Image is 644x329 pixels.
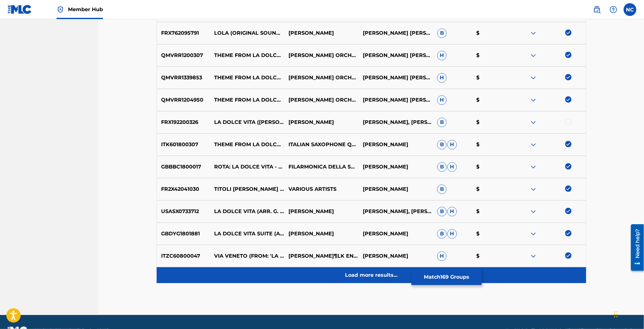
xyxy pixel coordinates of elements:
[565,163,572,169] img: deselect
[472,208,512,215] p: $
[8,5,32,14] img: MLC Logo
[284,96,359,104] p: [PERSON_NAME] ORCHESTRA
[157,230,210,238] p: GBDYG1801881
[157,185,210,193] p: FR2X42041030
[437,73,447,82] span: H
[472,252,512,260] p: $
[472,141,512,148] p: $
[607,3,620,16] div: Help
[210,141,284,148] p: THEME FROM LA DOLCE VITA (ARR. FOR SAXOPHONE QUARTET)
[411,269,482,285] button: Match169 Groups
[359,163,433,171] p: [PERSON_NAME]
[210,74,284,82] p: THEME FROM LA DOLCE VITA
[359,230,433,238] p: [PERSON_NAME]
[530,185,537,193] img: expand
[530,52,537,59] img: expand
[591,3,603,16] a: Public Search
[472,52,512,59] p: $
[210,118,284,126] p: LA DOLCE VITA ([PERSON_NAME]) : VIA [GEOGRAPHIC_DATA] E I NOBILI
[437,229,447,239] span: B
[210,208,284,215] p: LA DOLCE VITA (ARR. G. INDULTI): LA DOLCE VITA (ARR. FOR SAXOPHONE AND ORCHESTRA)
[565,185,572,192] img: deselect
[612,298,644,329] iframe: Chat Widget
[437,95,447,105] span: H
[284,163,359,171] p: FILARMONICA DELLA SCALA & [PERSON_NAME]
[359,208,433,215] p: [PERSON_NAME], [PERSON_NAME]
[284,29,359,37] p: [PERSON_NAME]
[626,222,644,273] iframe: Resource Center
[437,118,447,127] span: B
[437,251,447,261] span: H
[284,185,359,193] p: VARIOUS ARTISTS
[565,208,572,214] img: deselect
[345,271,397,279] p: Load more results...
[57,6,64,13] img: Top Rightsholder
[565,252,572,259] img: deselect
[284,230,359,238] p: [PERSON_NAME]
[472,74,512,82] p: $
[210,52,284,59] p: THEME FROM LA DOLCE VITA
[210,29,284,37] p: LOLA (ORIGINAL SOUNDTRACK FROM 'LA DOLCE VITA')
[359,118,433,126] p: [PERSON_NAME], [PERSON_NAME]
[157,74,210,82] p: QMVRR1339853
[472,163,512,171] p: $
[437,140,447,149] span: B
[284,252,359,260] p: [PERSON_NAME]¶LK ENSEMBLE
[359,185,433,193] p: [PERSON_NAME]
[530,163,537,171] img: expand
[447,162,457,172] span: H
[612,298,644,329] div: Widget chat
[614,305,618,324] div: Trascina
[68,6,103,13] span: Member Hub
[447,207,457,216] span: H
[472,29,512,37] p: $
[359,96,433,104] p: [PERSON_NAME] [PERSON_NAME] [PERSON_NAME]
[437,51,447,60] span: H
[565,52,572,58] img: deselect
[359,74,433,82] p: [PERSON_NAME] [PERSON_NAME] [PERSON_NAME]
[530,230,537,238] img: expand
[210,96,284,104] p: THEME FROM LA DOLCE VITA
[530,208,537,215] img: expand
[359,252,433,260] p: [PERSON_NAME]
[157,52,210,59] p: QMVRR1200307
[437,207,447,216] span: B
[530,118,537,126] img: expand
[157,208,210,215] p: USASX0733712
[210,163,284,171] p: ROTA: LA DOLCE VITA - SUITE - 7. PARLAMI DI ME
[157,29,210,37] p: FRX762095791
[284,52,359,59] p: [PERSON_NAME] ORCHESTRA
[157,118,210,126] p: FRX192200326
[472,230,512,238] p: $
[157,252,210,260] p: ITZC60800047
[284,74,359,82] p: [PERSON_NAME] ORCHESTRA
[447,140,457,149] span: H
[472,185,512,193] p: $
[565,230,572,236] img: deselect
[447,229,457,239] span: H
[565,96,572,103] img: deselect
[530,252,537,260] img: expand
[359,29,433,37] p: [PERSON_NAME] [PERSON_NAME]
[437,184,447,194] span: B
[472,96,512,104] p: $
[530,29,537,37] img: expand
[610,6,617,13] img: help
[565,74,572,80] img: deselect
[284,141,359,148] p: ITALIAN SAXOPHONE QUARTET
[284,208,359,215] p: [PERSON_NAME]
[359,52,433,59] p: [PERSON_NAME] [PERSON_NAME] VERDE E.VERDE [PERSON_NAME]
[210,185,284,193] p: TITOLI [PERSON_NAME] (ORIGINAL SOUNDTRACK FROM 'LA DOLCE VITA')
[359,141,433,148] p: [PERSON_NAME]
[530,141,537,148] img: expand
[565,141,572,147] img: deselect
[624,3,636,16] div: User Menu
[437,28,447,38] span: B
[565,29,572,36] img: deselect
[157,141,210,148] p: ITK601800307
[157,96,210,104] p: QMVRR1204950
[284,118,359,126] p: [PERSON_NAME]
[437,162,447,172] span: B
[472,118,512,126] p: $
[210,252,284,260] p: VIA VENETO (FROM: 'LA DOLCE VITA', 1960) (ORIGINAL VERSION)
